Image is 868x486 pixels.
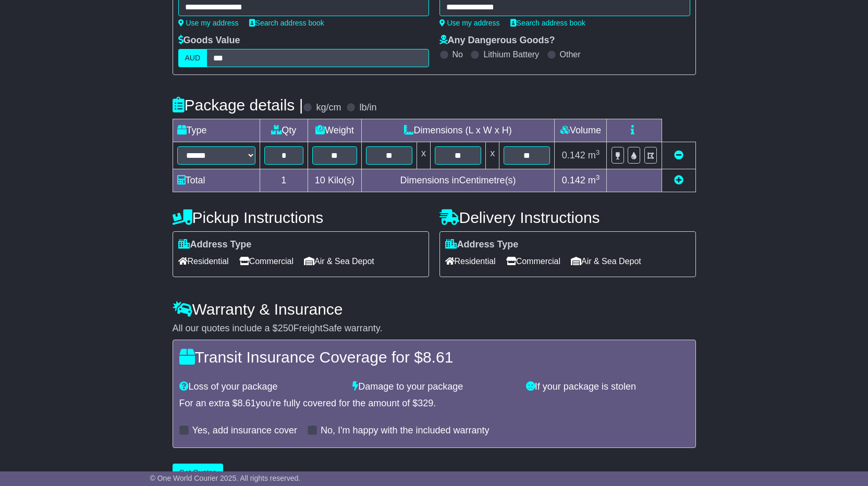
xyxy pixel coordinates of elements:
span: Residential [445,253,496,269]
span: Air & Sea Depot [304,253,374,269]
label: Address Type [445,239,519,251]
h4: Warranty & Insurance [173,301,696,318]
h4: Delivery Instructions [439,209,696,226]
span: 0.142 [562,150,585,160]
div: If your package is stolen [521,381,694,393]
span: © One World Courier 2025. All rights reserved. [150,474,301,482]
a: Use my address [178,19,239,27]
span: 8.61 [423,348,453,366]
sup: 3 [596,173,600,181]
label: Lithium Battery [483,49,539,59]
label: AUD [178,49,207,67]
sup: 3 [596,148,600,156]
div: For an extra $ you're fully covered for the amount of $ . [179,398,689,409]
h4: Transit Insurance Coverage for $ [179,348,689,366]
a: Search address book [249,19,324,27]
span: Residential [178,253,229,269]
h4: Pickup Instructions [173,209,429,226]
span: 0.142 [562,175,585,185]
span: 10 [315,175,325,185]
span: 8.61 [238,398,256,408]
label: kg/cm [316,102,341,114]
div: All our quotes include a $ FreightSafe warranty. [173,323,696,334]
span: m [588,175,600,185]
label: Address Type [178,239,252,251]
td: Type [173,119,260,142]
span: 250 [278,323,294,333]
label: No, I'm happy with the included warranty [321,425,490,437]
td: Volume [555,119,607,142]
button: Get Quotes [173,464,224,482]
label: Any Dangerous Goods? [439,35,555,46]
span: 329 [418,398,433,408]
td: x [417,142,430,169]
label: Yes, add insurance cover [192,425,297,437]
label: Goods Value [178,35,240,46]
a: Search address book [510,19,585,27]
span: m [588,150,600,160]
td: Dimensions (L x W x H) [361,119,555,142]
label: No [453,49,463,59]
td: 1 [260,169,308,192]
span: Air & Sea Depot [571,253,641,269]
td: x [486,142,499,169]
span: Commercial [506,253,560,269]
td: Kilo(s) [308,169,362,192]
div: Damage to your package [347,381,521,393]
td: Total [173,169,260,192]
td: Weight [308,119,362,142]
a: Add new item [674,175,683,185]
td: Dimensions in Centimetre(s) [361,169,555,192]
div: Loss of your package [174,381,348,393]
label: lb/in [359,102,376,114]
span: Commercial [239,253,294,269]
label: Other [560,49,581,59]
a: Use my address [439,19,500,27]
h4: Package details | [173,96,303,114]
td: Qty [260,119,308,142]
a: Remove this item [674,150,683,160]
